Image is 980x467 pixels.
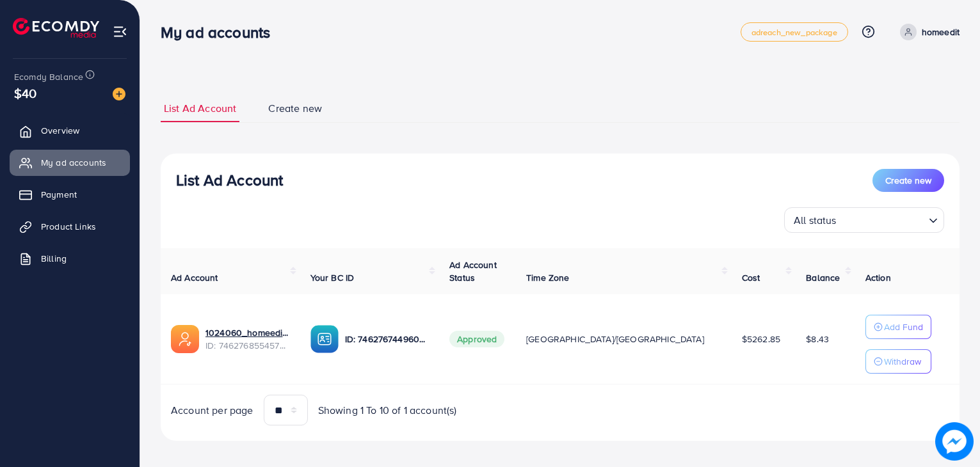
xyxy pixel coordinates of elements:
[161,23,280,42] h3: My ad accounts
[14,84,36,102] span: $40
[10,214,130,239] a: Product Links
[205,326,290,352] div: <span class='underline'>1024060_homeedit7_1737561213516</span></br>7462768554572742672
[318,403,457,418] span: Showing 1 To 10 of 1 account(s)
[784,207,944,233] div: Search for option
[41,220,96,233] span: Product Links
[113,24,127,39] img: menu
[10,118,130,143] a: Overview
[205,339,290,352] span: ID: 7462768554572742672
[449,331,504,347] span: Approved
[41,156,106,169] span: My ad accounts
[41,124,79,137] span: Overview
[840,209,924,230] input: Search for option
[10,150,130,175] a: My ad accounts
[865,349,931,374] button: Withdraw
[742,333,780,345] span: $5262.85
[268,101,322,116] span: Create new
[41,188,77,201] span: Payment
[922,24,960,40] p: homeedit
[806,333,829,345] span: $8.43
[865,315,931,339] button: Add Fund
[526,271,569,284] span: Time Zone
[791,211,839,230] span: All status
[872,169,944,192] button: Create new
[171,271,218,284] span: Ad Account
[345,331,430,347] p: ID: 7462767449604177937
[806,271,840,284] span: Balance
[884,319,923,335] p: Add Fund
[526,333,704,345] span: [GEOGRAPHIC_DATA]/[GEOGRAPHIC_DATA]
[885,174,931,187] span: Create new
[742,271,760,284] span: Cost
[41,252,67,265] span: Billing
[310,271,355,284] span: Your BC ID
[751,28,837,36] span: adreach_new_package
[176,171,283,189] h3: List Ad Account
[14,70,83,83] span: Ecomdy Balance
[10,246,130,271] a: Billing
[10,182,130,207] a: Payment
[164,101,236,116] span: List Ad Account
[895,24,960,40] a: homeedit
[171,403,253,418] span: Account per page
[310,325,339,353] img: ic-ba-acc.ded83a64.svg
[205,326,290,339] a: 1024060_homeedit7_1737561213516
[171,325,199,353] img: ic-ads-acc.e4c84228.svg
[884,354,921,369] p: Withdraw
[741,22,848,42] a: adreach_new_package
[13,18,99,38] img: logo
[935,422,974,461] img: image
[449,258,497,284] span: Ad Account Status
[113,88,125,100] img: image
[865,271,891,284] span: Action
